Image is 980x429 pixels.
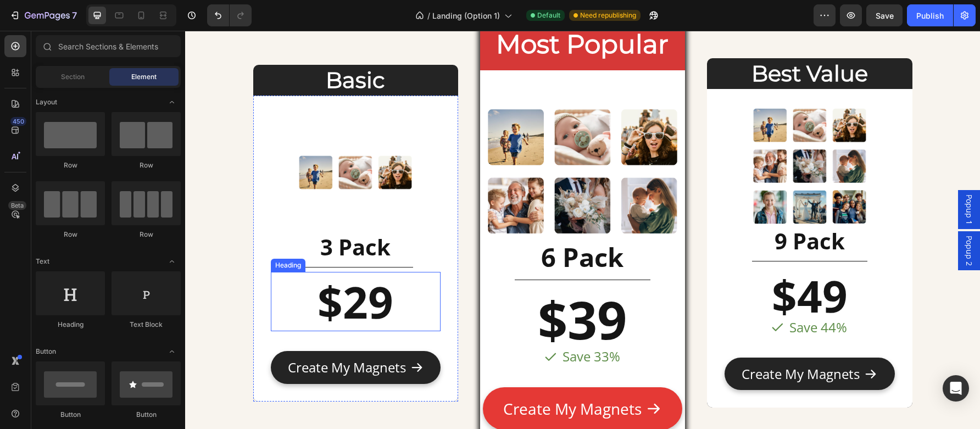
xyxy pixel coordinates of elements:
[580,10,636,20] span: Need republishing
[112,230,181,239] div: Row
[68,34,273,65] h2: Basic
[876,11,894,20] span: Save
[10,117,26,126] div: 450
[207,4,252,26] div: Undo/Redo
[866,4,903,26] button: Save
[163,93,181,111] span: Toggle open
[185,31,980,429] iframe: Design area
[36,257,49,266] span: Text
[604,285,662,308] p: Save 44%
[565,76,684,195] img: gempages_568426089907487681-c3770144-1fed-498f-9442-57057733cb6e.png
[298,356,497,399] button: Create My Magnets
[587,235,662,294] strong: $49
[103,325,221,348] div: Create My Magnets
[556,331,675,355] div: Create My Magnets
[522,27,727,58] h2: Best Value
[377,314,435,337] p: Save 33%
[36,230,105,239] div: Row
[298,41,497,240] img: gempages_568426089907487681-7ffa6184-9b07-4afe-8f55-fccd1a2855be.png
[298,209,497,244] h2: 6 Pack
[36,347,56,356] span: Button
[36,320,105,330] div: Heading
[778,205,789,235] span: Popup 2
[111,82,230,202] img: gempages_568426089907487681-92c90070-e79f-4357-84bd-2002cbd54aa8.png
[61,72,85,82] span: Section
[88,230,118,239] div: Heading
[36,35,181,57] input: Search Sections & Elements
[353,253,442,324] strong: $39
[163,343,181,360] span: Toggle open
[112,410,181,420] div: Button
[539,327,709,359] button: Create My Magnets
[539,195,709,226] h2: 9 Pack
[943,375,969,402] div: Open Intercom Messenger
[907,4,953,26] button: Publish
[86,201,255,232] h2: 3 Pack
[427,10,430,21] span: /
[36,160,105,170] div: Row
[72,9,77,22] p: 7
[163,253,181,270] span: Toggle open
[36,410,105,420] div: Button
[916,10,944,21] div: Publish
[86,320,255,353] button: Create My Magnets
[36,97,57,107] span: Layout
[112,160,181,170] div: Row
[8,201,26,210] div: Beta
[537,10,560,20] span: Default
[778,164,789,194] span: Popup 1
[4,4,82,26] button: 7
[131,72,157,82] span: Element
[318,364,456,392] div: Create My Magnets
[432,10,500,21] span: Landing (Option 1)
[132,241,208,300] strong: $29
[112,320,181,330] div: Text Block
